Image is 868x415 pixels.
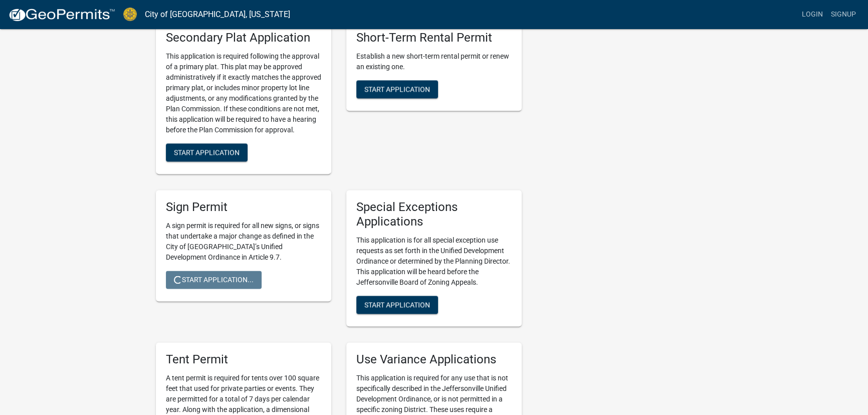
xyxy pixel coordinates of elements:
[174,148,240,156] span: Start Application
[364,300,430,308] span: Start Application
[166,51,321,135] p: This application is required following the approval of a primary plat. This plat may be approved ...
[827,5,860,24] a: Signup
[356,80,438,98] button: Start Application
[166,271,262,289] button: Start Application...
[356,200,512,229] h5: Special Exceptions Applications
[356,296,438,314] button: Start Application
[166,31,321,45] h5: Secondary Plat Application
[166,200,321,215] h5: Sign Permit
[174,275,254,283] span: Start Application...
[166,221,321,263] p: A sign permit is required for all new signs, or signs that undertake a major change as defined in...
[166,352,321,367] h5: Tent Permit
[356,51,512,72] p: Establish a new short-term rental permit or renew an existing one.
[145,6,290,23] a: City of [GEOGRAPHIC_DATA], [US_STATE]
[123,8,137,21] img: City of Jeffersonville, Indiana
[798,5,827,24] a: Login
[356,235,512,288] p: This application is for all special exception use requests as set forth in the Unified Developmen...
[166,143,248,161] button: Start Application
[364,85,430,93] span: Start Application
[356,31,512,45] h5: Short-Term Rental Permit
[356,352,512,367] h5: Use Variance Applications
